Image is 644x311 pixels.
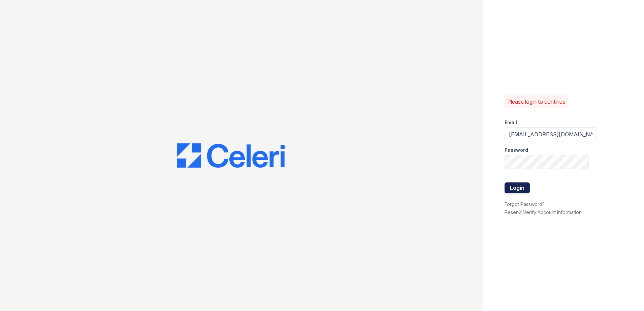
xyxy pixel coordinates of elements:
[505,209,582,215] a: Resend Verify Account Information
[505,119,517,126] label: Email
[177,143,285,168] img: CE_Logo_Blue-a8612792a0a2168367f1c8372b55b34899dd931a85d93a1a3d3e32e68fde9ad4.png
[505,182,530,193] button: Login
[505,147,528,153] label: Password
[507,98,566,106] p: Please login to continue
[505,201,545,207] a: Forgot Password?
